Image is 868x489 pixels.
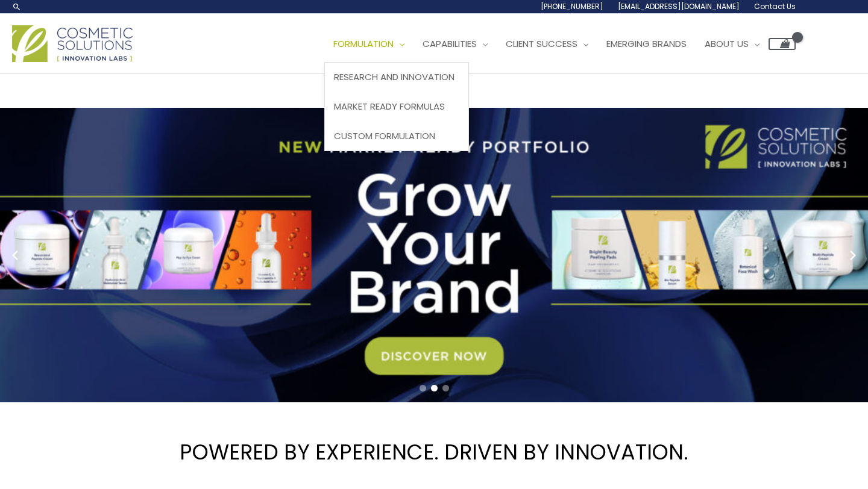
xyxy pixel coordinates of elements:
[12,25,133,62] img: Cosmetic Solutions Logo
[754,1,796,11] span: Contact Us
[597,26,696,62] a: Emerging Brands
[506,37,577,50] span: Client Success
[618,1,740,11] span: [EMAIL_ADDRESS][DOMAIN_NAME]
[334,129,435,142] span: Custom Formulation
[696,26,769,62] a: About Us
[431,385,438,391] span: Go to slide 2
[334,100,445,113] span: Market Ready Formulas
[325,63,468,92] a: Research and Innovation
[769,38,796,50] a: View Shopping Cart, empty
[334,70,454,83] span: Research and Innovation
[442,385,449,391] span: Go to slide 3
[6,246,24,264] button: Previous slide
[333,37,394,50] span: Formulation
[325,92,468,122] a: Market Ready Formulas
[423,37,477,50] span: Capabilities
[325,121,468,151] a: Custom Formulation
[12,2,22,11] a: Search icon link
[705,37,749,50] span: About Us
[844,246,862,264] button: Next slide
[541,1,603,11] span: [PHONE_NUMBER]
[315,26,796,62] nav: Site Navigation
[606,37,687,50] span: Emerging Brands
[324,26,414,62] a: Formulation
[414,26,497,62] a: Capabilities
[497,26,597,62] a: Client Success
[420,385,426,391] span: Go to slide 1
